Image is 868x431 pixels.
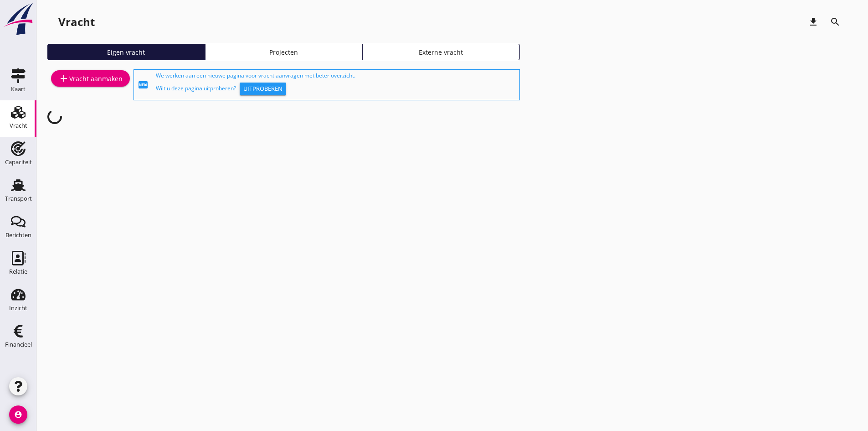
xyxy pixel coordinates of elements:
[58,15,95,29] div: Vracht
[830,16,841,27] i: search
[11,86,26,92] div: Kaart
[2,2,35,36] img: logo-small.a267ee39.svg
[47,44,205,60] a: Eigen vracht
[5,159,32,165] div: Capaciteit
[5,342,32,348] div: Financieel
[138,79,149,90] i: fiber_new
[5,232,31,238] div: Berichten
[9,405,27,424] i: account_circle
[156,72,516,98] div: We werken aan een nieuwe pagina voor vracht aanvragen met beter overzicht. Wilt u deze pagina uit...
[240,83,286,95] button: Uitproberen
[51,47,201,57] div: Eigen vracht
[58,73,123,84] div: Vracht aanmaken
[9,305,27,311] div: Inzicht
[58,73,69,84] i: add
[808,16,819,27] i: download
[51,70,130,87] a: Vracht aanmaken
[362,44,520,60] a: Externe vracht
[366,47,516,57] div: Externe vracht
[243,84,282,93] div: Uitproberen
[209,47,359,57] div: Projecten
[5,196,32,202] div: Transport
[10,123,27,129] div: Vracht
[9,269,27,275] div: Relatie
[205,44,363,60] a: Projecten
